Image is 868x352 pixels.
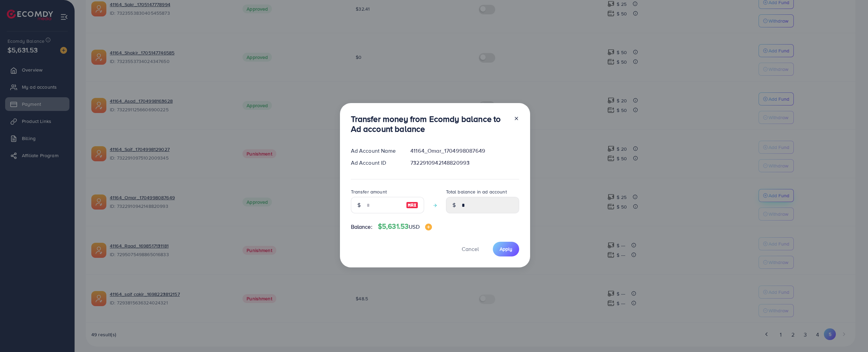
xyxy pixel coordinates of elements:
label: Total balance in ad account [446,188,507,195]
img: image [425,224,432,230]
h3: Transfer money from Ecomdy balance to Ad account balance [351,114,508,134]
button: Apply [493,242,519,256]
span: USD [409,223,419,230]
div: 7322910942148820993 [405,159,524,167]
img: image [406,201,418,209]
button: Cancel [453,242,487,256]
label: Transfer amount [351,188,387,195]
span: Cancel [462,245,479,253]
span: Balance: [351,223,372,231]
h4: $5,631.53 [378,222,432,231]
div: Ad Account Name [345,147,405,155]
iframe: Chat [839,321,863,347]
div: 41164_Omar_1704998087649 [405,147,524,155]
span: Apply [500,246,512,252]
div: Ad Account ID [345,159,405,167]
